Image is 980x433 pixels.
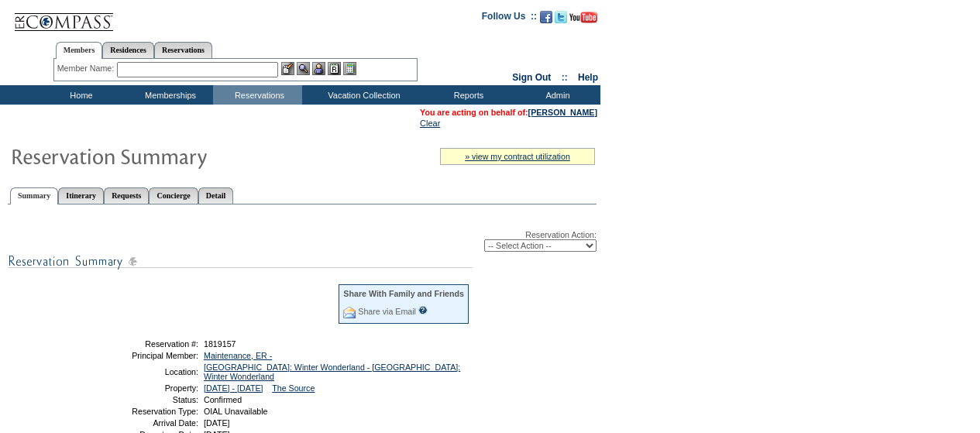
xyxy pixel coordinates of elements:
span: 1819157 [204,339,236,349]
a: Itinerary [58,187,104,204]
td: Reservation #: [88,339,198,349]
span: [DATE] [204,418,230,428]
a: Share via Email [358,307,416,316]
a: Reservations [154,42,212,58]
div: Member Name: [57,62,117,75]
td: Home [35,85,124,105]
img: Subscribe to our YouTube Channel [569,12,597,23]
a: » view my contract utilization [465,152,570,161]
img: b_edit.gif [281,62,294,75]
img: View [297,62,310,75]
a: Maintenance, ER - [204,351,272,360]
td: Reservation Type: [88,407,198,416]
img: Reservations [328,62,341,75]
td: Follow Us :: [482,9,537,28]
td: Admin [511,85,600,105]
div: Share With Family and Friends [343,289,464,298]
td: Principal Member: [88,351,198,360]
a: Sign Out [512,72,551,83]
div: Reservation Action: [8,230,597,252]
img: Impersonate [312,62,325,75]
img: Follow us on Twitter [555,11,567,23]
td: Arrival Date: [88,418,198,428]
a: Detail [198,187,234,204]
a: [GEOGRAPHIC_DATA]: Winter Wonderland - [GEOGRAPHIC_DATA]: Winter Wonderland [204,363,460,381]
a: [DATE] - [DATE] [204,383,263,393]
a: The Source [272,383,315,393]
span: You are acting on behalf of: [420,108,597,117]
img: b_calculator.gif [343,62,356,75]
td: Memberships [124,85,213,105]
img: Reservaton Summary [10,140,320,171]
span: Confirmed [204,395,242,404]
a: Become our fan on Facebook [540,15,552,25]
a: Help [578,72,598,83]
a: Subscribe to our YouTube Channel [569,15,597,25]
td: Reservations [213,85,302,105]
a: Requests [104,187,149,204]
img: subTtlResSummary.gif [8,252,473,271]
a: Clear [420,119,440,128]
input: What is this? [418,306,428,314]
td: Location: [88,363,198,381]
a: Residences [102,42,154,58]
img: Become our fan on Facebook [540,11,552,23]
a: Summary [10,187,58,204]
span: :: [562,72,568,83]
a: Follow us on Twitter [555,15,567,25]
td: Status: [88,395,198,404]
td: Property: [88,383,198,393]
td: Reports [422,85,511,105]
a: Members [56,42,103,59]
a: Concierge [149,187,198,204]
td: Vacation Collection [302,85,422,105]
span: OIAL Unavailable [204,407,268,416]
a: [PERSON_NAME] [528,108,597,117]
